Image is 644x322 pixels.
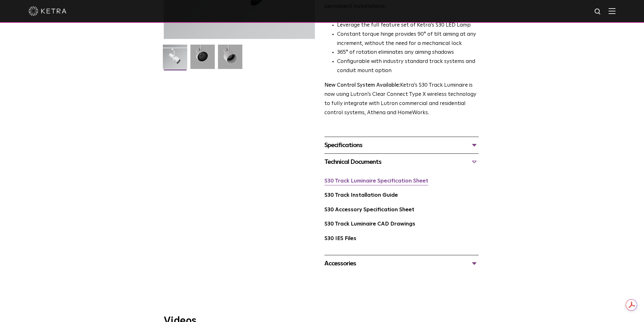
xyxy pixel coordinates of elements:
a: S30 Accessory Specification Sheet [324,207,414,213]
div: Technical Documents [324,157,479,167]
div: Accessories [324,258,479,269]
img: 9e3d97bd0cf938513d6e [218,45,242,74]
li: 365° of rotation eliminates any aiming shadows [337,48,479,57]
a: S30 IES Files [324,236,356,241]
strong: New Control System Available: [324,83,400,88]
img: S30-Track-Luminaire-2021-Web-Square [163,45,187,74]
a: S30 Track Luminaire Specification Sheet [324,178,428,184]
img: search icon [594,8,602,16]
a: S30 Track Luminaire CAD Drawings [324,221,415,227]
img: Hamburger%20Nav.svg [609,8,615,14]
img: ketra-logo-2019-white [29,6,67,16]
a: S30 Track Installation Guide [324,193,398,198]
div: Specifications [324,140,479,150]
li: Leverage the full feature set of Ketra’s S30 LED Lamp [337,21,479,30]
img: 3b1b0dc7630e9da69e6b [190,45,215,74]
p: Ketra’s S30 Track Luminaire is now using Lutron’s Clear Connect Type X wireless technology to ful... [324,81,479,118]
li: Constant torque hinge provides 90° of tilt aiming at any increment, without the need for a mechan... [337,30,479,48]
li: Configurable with industry standard track systems and conduit mount option [337,57,479,76]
